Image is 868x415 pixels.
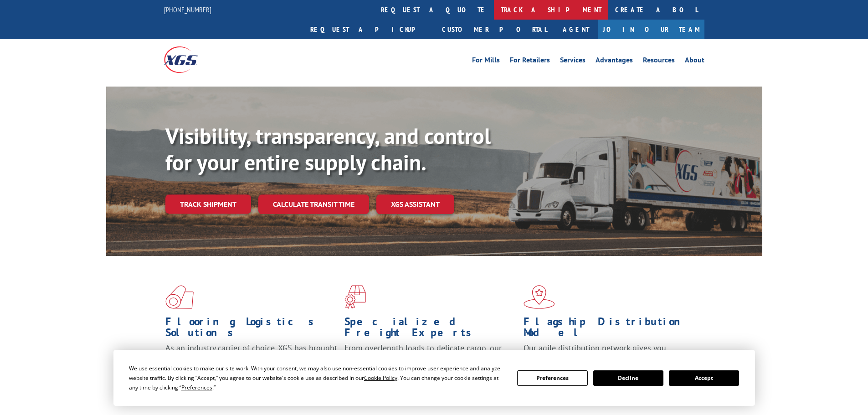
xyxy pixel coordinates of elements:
img: xgs-icon-flagship-distribution-model-red [524,285,555,309]
img: xgs-icon-focused-on-flooring-red [344,285,366,309]
p: From overlength loads to delicate cargo, our experienced staff knows the best way to move your fr... [344,343,517,383]
div: We use essential cookies to make our site work. With your consent, we may also use non-essential ... [129,364,506,392]
a: Join Our Team [598,20,704,39]
a: Calculate transit time [258,195,369,214]
button: Accept [669,370,739,386]
a: Track shipment [165,195,251,214]
a: Request a pickup [303,20,435,39]
h1: Flagship Distribution Model [524,316,696,343]
a: For Retailers [510,56,550,67]
a: For Mills [472,56,500,67]
a: [PHONE_NUMBER] [164,5,211,14]
span: As an industry carrier of choice, XGS has brought innovation and dedication to flooring logistics... [165,343,337,375]
img: xgs-icon-total-supply-chain-intelligence-red [165,285,194,309]
h1: Flooring Logistics Solutions [165,316,338,343]
span: Our agile distribution network gives you nationwide inventory management on demand. [524,343,691,364]
a: Advantages [596,56,633,67]
a: Agent [554,20,598,39]
a: XGS ASSISTANT [376,195,454,214]
b: Visibility, transparency, and control for your entire supply chain. [165,122,491,176]
a: Resources [643,56,675,67]
a: Services [560,56,586,67]
button: Decline [593,370,663,386]
a: Customer Portal [435,20,554,39]
div: Cookie Consent Prompt [113,350,755,406]
h1: Specialized Freight Experts [344,316,517,343]
a: About [685,56,704,67]
span: Cookie Policy [364,374,397,382]
span: Preferences [181,384,212,391]
button: Preferences [517,370,587,386]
